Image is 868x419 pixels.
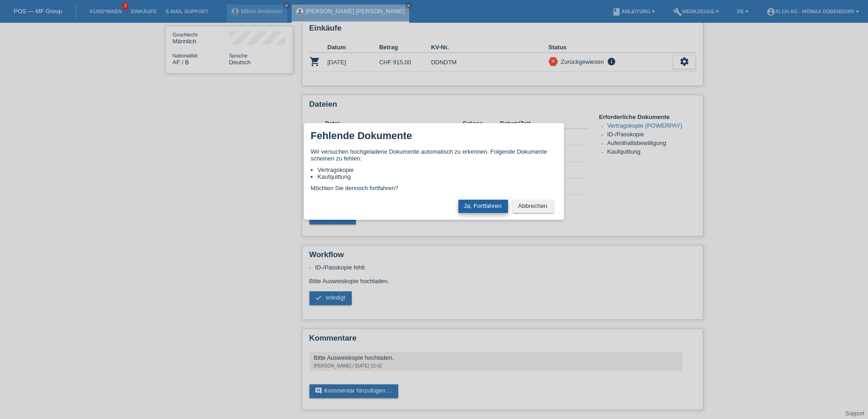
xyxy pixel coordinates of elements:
li: Kaufquittung [318,173,558,180]
div: Wir versuchen hochgeladene Dokumente automatisch zu erkennen. Folgende Dokumente scheinen zu fehl... [311,148,558,191]
button: Ja, Fortfahren [458,200,508,213]
button: Abbrechen [513,200,554,213]
li: Vertragskopie [318,166,558,173]
h1: Fehlende Dokumente [311,130,412,141]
